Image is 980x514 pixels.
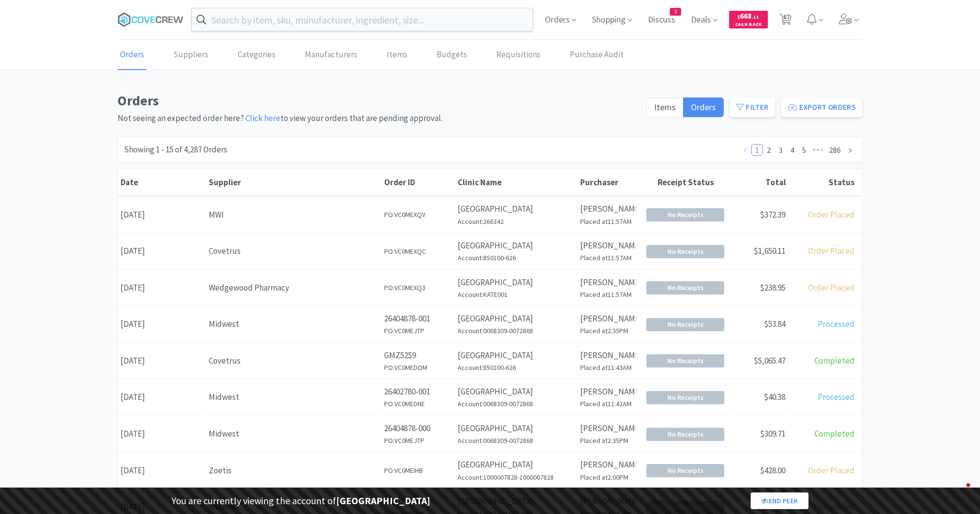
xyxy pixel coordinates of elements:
h6: Account: 266342 [458,216,575,227]
a: 1 [752,145,762,155]
p: [GEOGRAPHIC_DATA] [458,276,575,289]
span: Cash Back [735,22,762,28]
h6: Account: 0068309-0072868 [458,398,575,409]
h6: Placed at 11:43AM [580,362,634,373]
span: Completed [814,355,855,366]
span: Order Placed [808,245,855,256]
p: [GEOGRAPHIC_DATA] [458,239,575,252]
h6: PO: VC0MEXQC [384,246,452,257]
div: [DATE] [118,458,206,483]
span: $53.84 [764,318,785,329]
a: 3 [775,145,786,155]
p: [GEOGRAPHIC_DATA] [458,312,575,325]
div: Status [791,177,855,188]
div: Zoetis [209,464,379,477]
li: Next 5 Pages [810,144,826,156]
h6: PO: VC0MEIHB [384,465,452,476]
h6: PO: VC0MEJTP [384,325,452,336]
a: Discuss2 [644,16,679,24]
p: GMZ5259 [384,349,452,362]
span: ••• [810,144,826,156]
h6: Placed at 2:35PM [580,435,634,446]
a: 2 [763,145,774,155]
span: No Receipts [647,209,724,221]
div: Date [121,177,204,188]
div: [DATE] [118,202,206,227]
div: Covetrus [209,245,379,258]
a: Categories [235,40,278,70]
div: Not seeing an expected order here? to view your orders that are pending approval. [118,90,640,125]
li: 286 [826,144,844,156]
li: Next Page [844,144,856,156]
span: $428.00 [760,465,785,476]
a: $668.11Cash Back [729,6,768,33]
p: [PERSON_NAME] [580,385,634,398]
h6: Account: 1000007828-1000007828 [458,472,575,483]
input: Search by item, sku, manufacturer, ingredient, size... [192,8,533,31]
li: 1 [751,144,763,156]
div: Showing 1 - 15 of 4,287 Orders [124,143,227,156]
span: No Receipts [647,465,724,477]
p: [PERSON_NAME] [580,349,634,362]
span: Orders [691,101,716,113]
span: $372.39 [760,209,785,220]
h1: Orders [118,90,640,112]
a: Requisitions [494,40,543,70]
p: [PERSON_NAME] [580,202,634,216]
span: No Receipts [647,318,724,331]
a: Budgets [434,40,469,70]
span: $ [737,14,740,20]
div: Midwest [209,427,379,441]
p: [PERSON_NAME] [580,312,634,325]
div: Covetrus [209,354,379,367]
div: Total [737,177,786,188]
h6: PO: VC0MEXQ3 [384,282,452,293]
li: 4 [786,144,798,156]
span: Items [654,101,676,113]
a: 67 [776,17,796,25]
a: Click here [245,113,280,123]
div: Midwest [209,318,379,331]
p: [PERSON_NAME] [580,458,634,471]
li: 2 [763,144,775,156]
div: Order ID [384,177,453,188]
h6: Account: KATE001 [458,289,575,300]
span: Completed [814,428,855,439]
h6: Account: 850100-626 [458,252,575,263]
a: Purchase Audit [567,40,626,70]
div: MWI [209,208,379,221]
i: icon: left [742,147,748,153]
p: [GEOGRAPHIC_DATA] [458,385,575,398]
span: 668 [737,11,759,21]
h6: PO: VC0MEDOM [384,362,452,373]
div: Midwest [209,391,379,404]
span: $40.38 [764,392,785,402]
iframe: Intercom live chat [947,481,970,504]
span: $5,065.47 [754,355,785,366]
a: Manufacturers [302,40,360,70]
li: 3 [775,144,786,156]
span: No Receipts [647,245,724,258]
p: [PERSON_NAME] [580,276,634,289]
h6: PO: VC0MEJTP [384,435,452,446]
p: 26404878-000 [384,422,452,435]
h6: Placed at 11:42AM [580,398,634,409]
button: Filter [730,98,775,117]
li: Previous Page [739,144,751,156]
p: [PERSON_NAME] [580,422,634,435]
div: [DATE] [118,348,206,373]
h6: Account: 850100-626 [458,362,575,373]
li: 5 [798,144,810,156]
span: No Receipts [647,282,724,294]
h6: Placed at 2:35PM [580,325,634,336]
h6: Placed at 2:00PM [580,472,634,483]
div: Purchaser [580,177,634,188]
p: 26402780-001 [384,385,452,398]
span: $1,650.11 [754,245,785,256]
i: icon: right [847,147,853,153]
div: [DATE] [118,275,206,300]
p: [PERSON_NAME] [580,239,634,252]
a: 5 [799,145,809,155]
h6: Account: 0068309-0072868 [458,435,575,446]
a: End Peek [751,492,808,509]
